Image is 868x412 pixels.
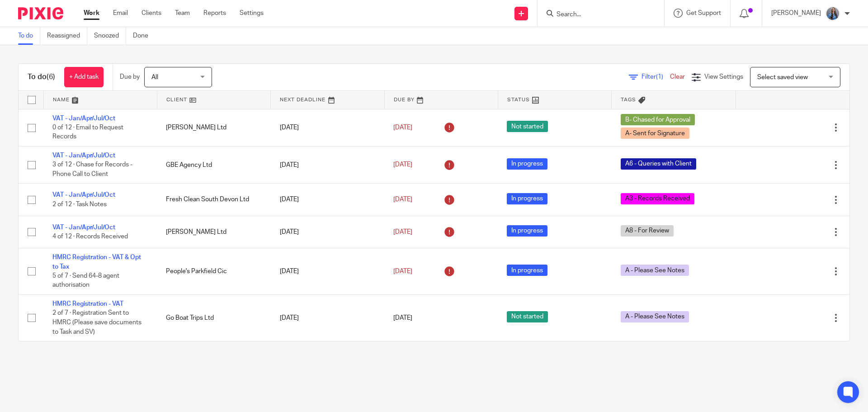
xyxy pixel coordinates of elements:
td: People's Parkfield Cic [157,248,270,295]
span: View Settings [704,74,743,80]
td: [DATE] [271,216,384,248]
td: [PERSON_NAME] Ltd [157,109,270,146]
img: Pixie [18,7,63,19]
span: In progress [507,225,547,237]
a: HMRC Registration - VAT & Opt to Tax [52,254,141,270]
span: Not started [507,311,548,322]
a: VAT - Jan/Apr/Jul/Oct [52,192,115,198]
span: Filter [642,74,670,80]
span: 2 of 12 · Task Notes [52,201,107,208]
span: B- Chased for Approval [621,114,695,125]
a: Clients [142,9,161,18]
span: In progress [507,193,547,204]
span: A8 - For Review [621,225,674,237]
a: VAT - Jan/Apr/Jul/Oct [52,152,115,159]
td: Go Boat Trips Ltd [157,295,270,341]
a: VAT - Jan/Apr/Jul/Oct [52,115,115,122]
td: [DATE] [271,295,384,341]
span: A- Sent for Signature [621,128,689,139]
span: Select saved view [757,74,808,81]
td: GBE Agency Ltd [157,146,270,183]
a: Done [133,27,155,45]
span: 0 of 12 · Email to Request Records [52,124,123,140]
span: Get Support [686,10,721,16]
a: Snoozed [94,27,126,45]
a: Reassigned [47,27,87,45]
td: [DATE] [271,109,384,146]
span: All [151,74,158,81]
p: [PERSON_NAME] [771,9,821,18]
span: (1) [656,74,663,80]
span: A6 - Queries with Client [621,158,696,170]
h1: To do [28,72,55,82]
a: Email [113,9,128,18]
img: Amanda-scaled.jpg [826,6,840,21]
span: (6) [47,73,55,81]
td: [DATE] [271,146,384,183]
span: [DATE] [393,162,412,168]
a: Clear [670,74,685,80]
span: [DATE] [393,229,412,235]
a: Team [175,9,190,18]
span: In progress [507,265,547,276]
a: Reports [203,9,226,18]
span: 5 of 7 · Send 64-8 agent authorisation [52,273,119,289]
span: 3 of 12 · Chase for Records - Phone Call to Client [52,162,132,178]
span: 2 of 7 · Registration Sent to HMRC (Please save documents to Task and SV) [52,310,142,335]
td: [DATE] [271,184,384,216]
span: [DATE] [393,268,412,275]
a: To do [18,27,40,45]
span: A - Please See Notes [621,311,689,322]
span: A - Please See Notes [621,265,689,276]
span: In progress [507,158,547,170]
span: [DATE] [393,315,412,321]
a: VAT - Jan/Apr/Jul/Oct [52,224,115,231]
a: HMRC Registration - VAT [52,301,123,307]
span: Tags [621,97,636,102]
span: 4 of 12 · Records Received [52,233,128,240]
td: Fresh Clean South Devon Ltd [157,184,270,216]
span: Not started [507,121,548,132]
td: [PERSON_NAME] Ltd [157,216,270,248]
input: Search [556,11,637,19]
a: Work [84,9,99,18]
td: [DATE] [271,248,384,295]
span: [DATE] [393,196,412,203]
span: A3 - Records Received [621,193,694,204]
a: + Add task [64,67,104,87]
a: Settings [240,9,264,18]
span: [DATE] [393,124,412,131]
p: Due by [120,72,140,81]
